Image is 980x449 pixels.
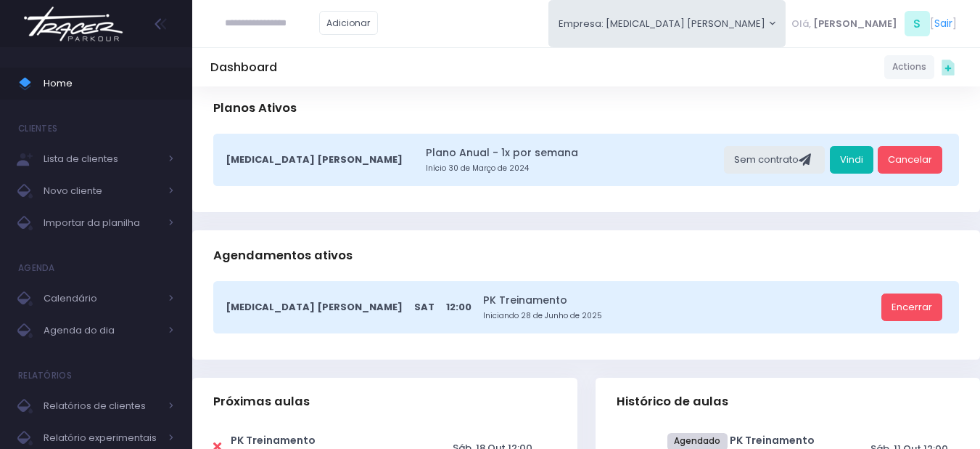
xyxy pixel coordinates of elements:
span: Próximas aulas [213,395,310,409]
a: Actions [884,55,934,79]
h3: Agendamentos ativos [213,235,353,276]
span: Olá, [791,17,811,31]
span: 12:00 [446,300,472,315]
a: PK Treinamento [231,433,316,448]
a: PK Treinamento [483,293,876,308]
span: Novo cliente [44,182,160,201]
h5: Dashboard [210,60,277,75]
span: Sat [414,300,435,315]
h4: Relatórios [18,361,72,390]
span: Calendário [44,289,160,308]
span: Importar da planilha [44,214,160,232]
div: Sem contrato [724,146,825,174]
span: Lista de clientes [44,150,160,169]
a: Vindi [830,146,873,174]
h4: Agenda [18,254,55,283]
small: Início 30 de Março de 2024 [426,163,720,174]
small: Iniciando 28 de Junho de 2025 [483,310,876,322]
span: Agenda do dia [44,321,160,340]
span: [MEDICAL_DATA] [PERSON_NAME] [226,153,403,167]
a: PK Treinamento [730,433,815,448]
span: S [905,11,930,36]
h3: Planos Ativos [213,87,297,129]
h4: Clientes [18,114,57,143]
span: Home [44,74,174,93]
span: Relatório experimentais [44,429,160,448]
a: Sair [934,16,952,31]
span: [MEDICAL_DATA] [PERSON_NAME] [226,300,403,315]
span: Histórico de aulas [617,395,728,409]
span: Relatórios de clientes [44,397,160,416]
span: [PERSON_NAME] [813,17,897,31]
a: Cancelar [878,146,942,174]
a: Plano Anual - 1x por semana [426,145,720,161]
div: [ ] [786,7,962,40]
a: Encerrar [881,294,942,321]
a: Adicionar [319,11,379,35]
